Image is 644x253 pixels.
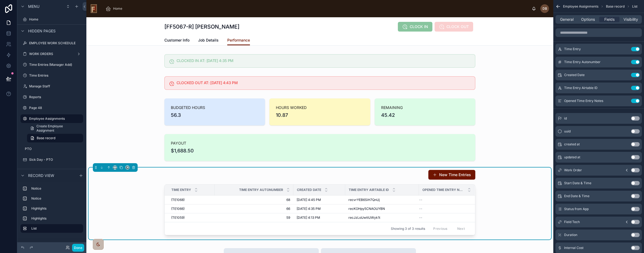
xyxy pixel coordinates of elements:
[31,186,81,191] label: Notice
[29,63,82,67] label: Time Entries (Manager Add)
[419,216,422,220] span: --
[604,17,615,22] span: Fields
[564,181,591,185] span: Start Date & Time
[543,6,547,11] span: DB
[164,35,189,46] a: Customer Info
[21,60,83,69] a: Time Entries (Manager Add)
[564,207,589,211] span: Status from App
[564,116,567,121] span: id
[171,198,211,202] a: (TE1068)
[36,124,80,133] span: Create Employee Assignment
[28,28,56,34] span: Hidden pages
[419,207,422,211] span: --
[239,188,283,192] span: Time Entry Autonumber
[171,216,185,220] span: (TE1059)
[104,4,126,13] a: Home
[564,129,571,134] span: uuid
[164,23,239,30] h1: [FF5067-R] [PERSON_NAME]
[419,198,422,202] span: --
[297,207,342,211] a: [DATE] 4:35 PM
[171,207,211,211] a: (TE1066)
[21,15,83,24] a: Home
[581,17,595,22] span: Options
[21,82,83,91] a: Manage Staff
[391,227,425,231] span: Showing 3 of 3 results
[564,86,598,90] span: Time Entry Airtable ID
[218,198,290,202] a: 68
[297,207,321,211] span: [DATE] 4:35 PM
[17,182,86,238] div: scrollable content
[623,17,638,22] span: Visibility
[419,207,468,211] a: --
[428,170,475,180] button: New Time Entries
[27,124,83,133] a: Create Employee Assignment
[348,207,385,211] span: recKOHpy5CNAOUYBN
[564,142,580,146] span: created at
[297,188,321,192] span: Created Date
[564,155,580,159] span: updated at
[29,41,82,45] label: EMPLOYEE WORK SCHEDULE
[101,3,532,15] div: scrollable content
[564,194,589,198] span: End Date & Time
[564,73,585,77] span: Created Date
[419,198,468,202] a: --
[348,198,416,202] a: recvrYEB6SiH7QnUj
[25,147,82,151] label: PTO
[31,206,81,211] label: Highlights
[29,73,82,78] label: Time Entries
[564,168,582,172] span: Work Order
[113,6,122,11] span: Home
[297,198,342,202] a: [DATE] 4:45 PM
[218,207,290,211] a: 66
[171,188,191,192] span: Time Entry
[227,37,250,43] span: Performance
[72,244,84,252] button: Done
[422,188,464,192] span: Opened Time Entry Notes
[28,173,54,178] span: Record view
[29,17,82,22] label: Home
[171,198,185,202] span: (TE1068)
[563,4,598,9] span: Employee Assignments
[29,106,82,110] label: Page 48
[21,50,83,58] a: WORK ORDERS
[31,226,79,231] label: List
[349,188,389,192] span: Time Entry Airtable ID
[198,37,219,43] span: Job Details
[419,216,468,220] a: --
[564,60,601,64] span: Time Entry Autonumber
[564,47,581,51] span: Time Entry
[91,4,97,13] img: App logo
[21,39,83,47] a: EMPLOYEE WORK SCHEDULE
[560,17,574,22] span: General
[632,4,638,9] span: List
[21,93,83,101] a: Reports
[348,216,380,220] span: recJzLoUwttUWyk1t
[164,37,189,43] span: Customer Info
[171,207,185,211] span: (TE1066)
[27,134,83,142] a: Base record
[21,155,83,164] a: Sick Day - PTO
[29,117,80,121] label: Employee Assignments
[218,216,290,220] a: 59
[21,114,83,123] a: Employee Assignments
[348,198,380,202] span: recvrYEB6SiH7QnUj
[37,136,55,140] span: Base record
[171,216,211,220] a: (TE1059)
[297,216,342,220] a: [DATE] 4:13 PM
[564,233,577,237] span: Duration
[348,216,416,220] a: recJzLoUwttUWyk1t
[564,220,580,224] span: Field Tech
[297,216,320,220] span: [DATE] 4:13 PM
[564,99,603,103] span: Opened Time Entry Notes
[21,104,83,112] a: Page 48
[348,207,416,211] a: recKOHpy5CNAOUYBN
[29,84,82,88] label: Manage Staff
[21,145,83,153] a: PTO
[297,198,321,202] span: [DATE] 4:45 PM
[28,4,39,9] span: Menu
[29,52,74,56] label: WORK ORDERS
[29,95,82,99] label: Reports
